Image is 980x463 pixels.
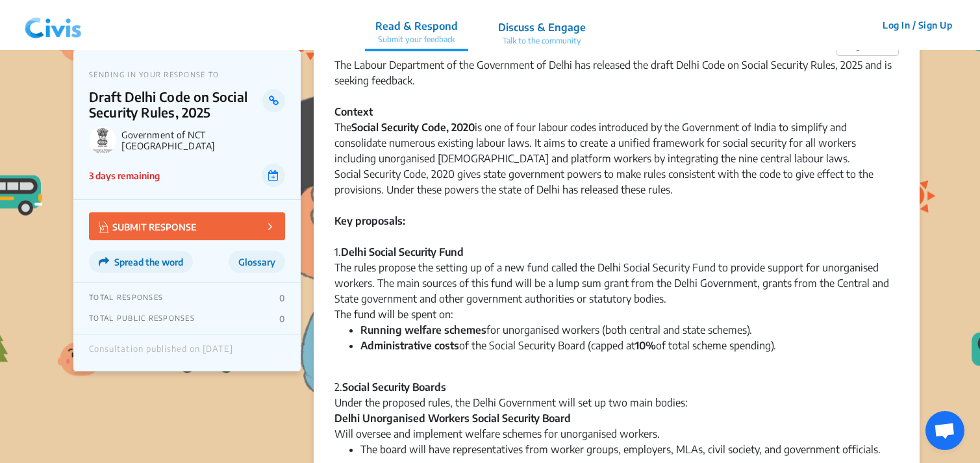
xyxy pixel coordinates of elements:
img: navlogo.png [19,6,87,45]
strong: Context [334,105,373,118]
p: Talk to the community [498,35,586,47]
div: Under the proposed rules, the Delhi Government will set up two main bodies: [334,395,899,426]
div: Will oversee and implement welfare schemes for unorganised workers. [334,426,899,442]
img: Vector.jpg [99,221,109,232]
div: The fund will be spent on: [334,307,899,322]
div: 1. [334,213,899,260]
p: Government of NCT [GEOGRAPHIC_DATA] [121,129,285,151]
p: Discuss & Engage [498,19,586,35]
span: Spread the word [114,257,183,268]
strong: Delhi Social Security Fund [341,245,464,258]
p: Submit your feedback [375,34,458,45]
img: Government of NCT Delhi logo [89,127,116,154]
strong: Key proposals: [334,214,405,243]
div: The Labour Department of the Government of Delhi has released the draft Delhi Code on Social Secu... [334,57,899,88]
strong: 10% [635,339,656,352]
span: Glossary [238,257,275,268]
button: Glossary [229,251,285,273]
strong: Administrative costs [360,339,459,352]
strong: Social Security Code, 2020 [351,121,475,134]
div: Open chat [925,411,964,450]
div: The is one of four labour codes introduced by the Government of India to simplify and consolidate... [334,119,899,166]
li: The board will have representatives from worker groups, employers, MLAs, civil society, and gover... [360,442,899,457]
p: TOTAL RESPONSES [89,293,163,303]
p: Read & Respond [375,18,458,34]
li: for unorganised workers (both central and state schemes). [360,322,899,338]
p: 0 [279,314,285,324]
strong: Social Security Boards [342,381,446,394]
strong: Running welfare schemes [360,323,486,336]
p: SENDING IN YOUR RESPONSE TO [89,70,285,79]
p: 0 [279,293,285,303]
div: Consultation published on [DATE] [89,344,233,361]
strong: Delhi Unorganised Workers Social Security Board [334,412,571,425]
p: 3 days remaining [89,169,160,182]
button: Log In / Sign Up [874,15,961,35]
li: of the Social Security Board (capped at of total scheme spending). [360,338,899,369]
p: Draft Delhi Code on Social Security Rules, 2025 [89,89,262,120]
div: 2. [334,379,899,395]
button: SUBMIT RESPONSE [89,212,285,240]
p: SUBMIT RESPONSE [99,219,197,234]
div: The rules propose the setting up of a new fund called the Delhi Social Security Fund to provide s... [334,260,899,307]
button: Spread the word [89,251,193,273]
div: Social Security Code, 2020 gives state government powers to make rules consistent with the code t... [334,166,899,197]
p: TOTAL PUBLIC RESPONSES [89,314,195,324]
